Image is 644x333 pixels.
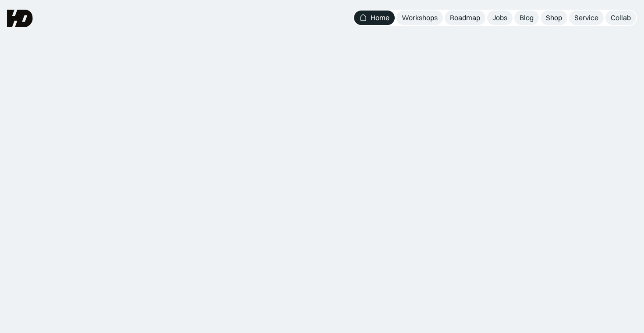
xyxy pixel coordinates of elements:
[354,11,395,25] a: Home
[450,13,480,22] div: Roadmap
[371,13,389,22] div: Home
[546,13,562,22] div: Shop
[514,11,539,25] a: Blog
[574,13,598,22] div: Service
[541,11,567,25] a: Shop
[492,13,507,22] div: Jobs
[520,13,534,22] div: Blog
[396,11,443,25] a: Workshops
[611,13,631,22] div: Collab
[402,13,438,22] div: Workshops
[487,11,513,25] a: Jobs
[605,11,636,25] a: Collab
[445,11,485,25] a: Roadmap
[569,11,604,25] a: Service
